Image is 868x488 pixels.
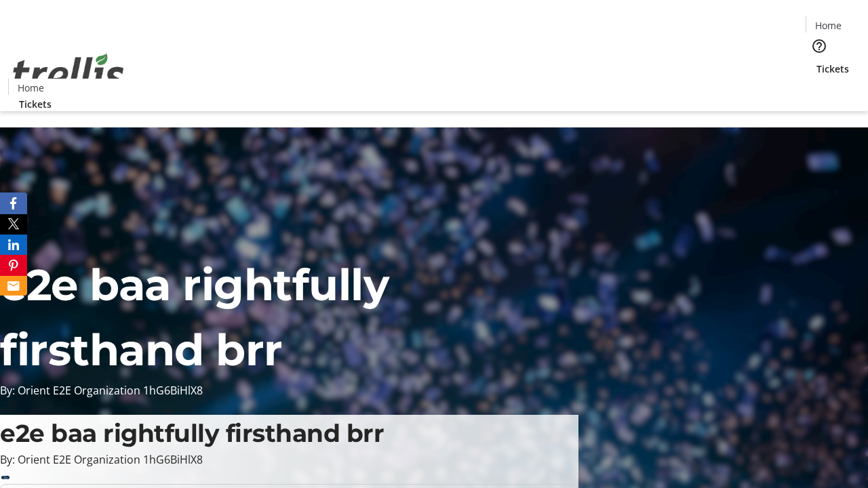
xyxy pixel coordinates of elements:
[806,76,833,103] button: Cart
[18,81,44,95] span: Home
[806,62,860,76] a: Tickets
[8,97,62,111] a: Tickets
[816,62,849,76] span: Tickets
[19,97,52,111] span: Tickets
[9,81,52,95] a: Home
[806,33,833,60] button: Help
[815,18,842,33] span: Home
[8,39,129,106] img: Orient E2E Organization 1hG6BiHlX8's Logo
[806,18,850,33] a: Home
